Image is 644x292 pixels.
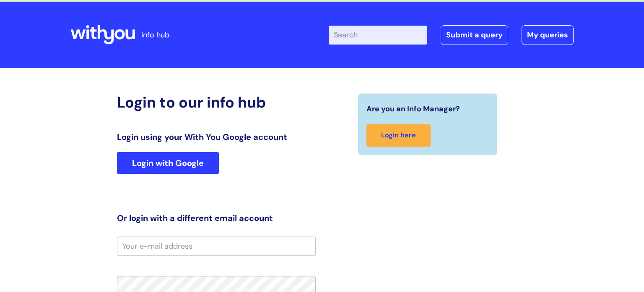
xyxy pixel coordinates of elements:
[117,213,316,223] h3: Or login with a different email account
[441,25,508,45] a: Submit a query
[117,132,316,142] h3: Login using your With You Google account
[117,93,316,111] h2: Login to our info hub
[329,26,427,44] input: Search
[141,28,169,42] p: info hub
[522,25,574,45] a: My queries
[117,152,219,174] a: Login with Google
[117,237,316,256] input: Your e-mail address
[366,102,460,116] span: Are you an Info Manager?
[366,124,431,147] a: Login here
